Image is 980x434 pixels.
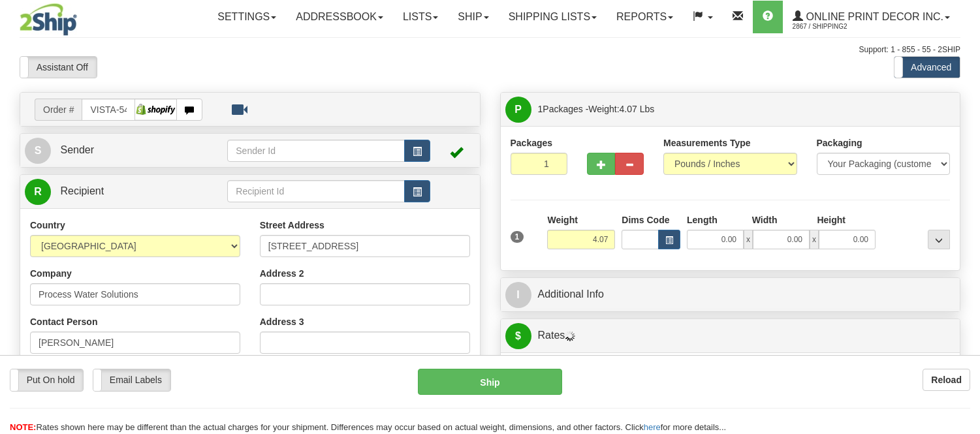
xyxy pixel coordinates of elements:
[663,136,751,149] label: Measurements Type
[227,180,404,202] input: Recipient Id
[135,100,176,119] img: Shopify dev-posterja
[208,1,286,33] a: Settings
[620,104,637,114] span: 4.07
[35,99,82,121] span: Order #
[803,11,943,22] span: Online Print Decor Inc.
[499,1,607,33] a: Shipping lists
[538,96,655,122] span: Packages -
[505,323,531,349] span: $
[511,231,524,243] span: 1
[30,219,65,232] label: Country
[588,104,654,114] span: Weight:
[227,140,404,162] input: Sender Id
[505,282,531,308] span: I
[20,3,77,36] img: logo2867.jpg
[30,267,72,280] label: Company
[25,178,205,205] a: R Recipient
[20,57,97,78] label: Assistant Off
[448,1,498,33] a: Ship
[565,331,575,341] img: Progress.gif
[894,57,960,78] label: Advanced
[810,230,819,249] span: x
[622,213,669,226] label: Dims Code
[25,138,51,164] span: S
[60,185,104,196] span: Recipient
[60,144,94,155] span: Sender
[640,104,655,114] span: Lbs
[511,136,553,149] label: Packages
[10,422,36,432] span: NOTE:
[607,1,683,33] a: Reports
[505,322,956,349] a: $Rates
[752,213,778,226] label: Width
[260,219,324,232] label: Street Address
[687,213,718,226] label: Length
[817,136,862,149] label: Packaging
[923,369,970,391] button: Reload
[783,1,960,33] a: Online Print Decor Inc. 2867 / Shipping2
[538,104,543,114] span: 1
[286,1,393,33] a: Addressbook
[25,137,227,164] a: S Sender
[817,213,846,226] label: Height
[418,369,561,395] button: Ship
[505,281,956,308] a: IAdditional Info
[25,179,51,205] span: R
[505,97,531,123] span: P
[793,20,891,33] span: 2867 / Shipping2
[950,150,979,283] iframe: chat widget
[505,96,956,123] a: P 1Packages -Weight:4.07 Lbs
[30,315,97,328] label: Contact Person
[93,369,170,390] label: Email Labels
[547,213,577,226] label: Weight
[260,315,304,328] label: Address 3
[744,230,753,249] span: x
[10,369,83,390] label: Put On hold
[393,1,448,33] a: Lists
[931,375,962,385] b: Reload
[260,267,304,280] label: Address 2
[928,230,950,249] div: ...
[20,44,960,55] div: Support: 1 - 855 - 55 - 2SHIP
[644,422,661,432] a: here
[260,235,470,257] input: Enter a location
